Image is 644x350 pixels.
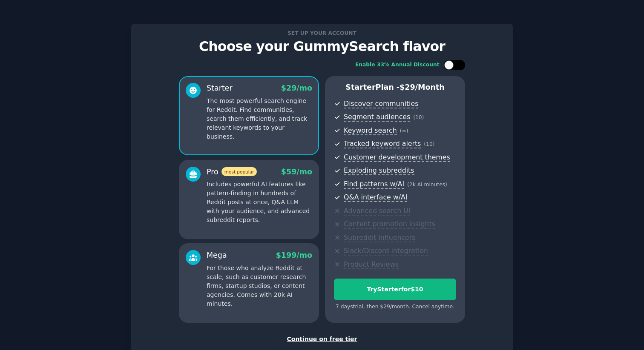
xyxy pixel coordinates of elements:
[281,168,312,176] span: $ 59 /mo
[286,28,358,37] span: Set up your account
[334,285,456,294] div: Try Starter for $10
[334,303,456,311] div: 7 days trial, then $ 29 /month . Cancel anytime.
[207,83,233,94] div: Starter
[407,182,447,188] span: ( 2k AI minutes )
[344,100,418,108] span: Discover communities
[344,139,421,148] span: Tracked keyword alerts
[344,207,410,216] span: Advanced search UI
[276,251,312,259] span: $ 199 /mo
[344,260,399,269] span: Product Reviews
[413,114,424,120] span: ( 10 )
[334,279,456,300] button: TryStarterfor$10
[207,250,227,261] div: Mega
[344,193,407,202] span: Q&A interface w/AI
[207,97,312,141] p: The most powerful search engine for Reddit. Find communities, search them efficiently, and track ...
[344,180,404,189] span: Find patterns w/AI
[344,126,397,135] span: Keyword search
[344,233,415,242] span: Subreddit influencers
[140,335,504,344] div: Continue on free tier
[140,39,504,54] p: Choose your GummySearch flavor
[344,220,435,229] span: Content promotion insights
[207,264,312,308] p: For those who analyze Reddit at scale, such as customer research firms, startup studios, or conte...
[400,128,408,134] span: ( ∞ )
[424,141,434,147] span: ( 10 )
[344,113,410,122] span: Segment audiences
[334,82,456,93] p: Starter Plan -
[344,153,450,162] span: Customer development themes
[207,167,257,177] div: Pro
[400,83,445,91] span: $ 29 /month
[344,247,428,256] span: Slack/Discord integration
[355,61,440,69] div: Enable 33% Annual Discount
[281,84,312,92] span: $ 29 /mo
[221,167,257,176] span: most popular
[207,180,312,225] p: Includes powerful AI features like pattern-finding in hundreds of Reddit posts at once, Q&A LLM w...
[344,166,414,175] span: Exploding subreddits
